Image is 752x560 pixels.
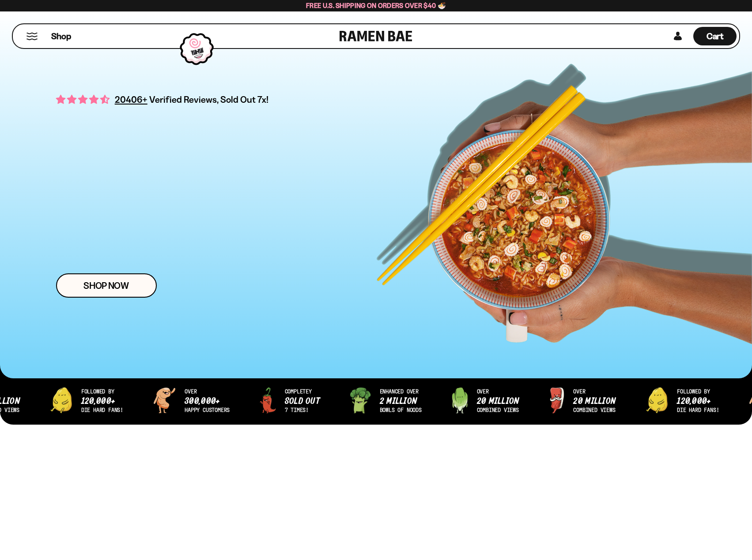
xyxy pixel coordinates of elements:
[26,33,38,40] button: Mobile Menu Trigger
[707,31,724,41] span: Cart
[51,27,71,45] a: Shop
[56,273,157,298] a: Shop Now
[693,24,737,48] div: Cart
[306,1,446,10] span: Free U.S. Shipping on Orders over $40 🍜
[149,94,269,105] span: Verified Reviews, Sold Out 7x!
[51,30,71,42] span: Shop
[115,93,147,106] span: 20406+
[83,281,129,290] span: Shop Now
